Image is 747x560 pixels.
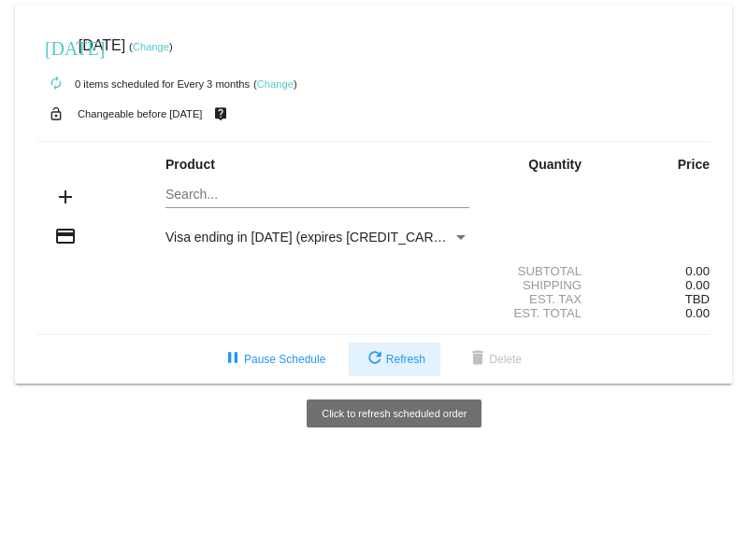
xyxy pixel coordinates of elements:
strong: Quantity [528,157,582,172]
div: Shipping [485,278,597,292]
span: 0.00 [685,278,710,292]
mat-icon: lock_open [45,102,67,126]
div: Est. Total [485,306,597,320]
div: Est. Tax [485,292,597,306]
a: Change [133,41,169,52]
strong: Product [165,157,215,172]
button: Pause Schedule [207,343,340,376]
mat-icon: live_help [209,102,232,126]
mat-icon: pause [222,348,244,371]
span: Delete [467,353,522,366]
mat-icon: autorenew [45,73,67,95]
small: 0 items scheduled for Every 3 months [37,78,250,90]
button: Delete [452,343,537,376]
span: TBD [685,292,710,306]
div: 0.00 [597,264,710,278]
span: Refresh [364,353,425,366]
mat-icon: refresh [364,348,386,371]
mat-icon: credit_card [54,225,77,247]
input: Search... [165,188,469,203]
strong: Price [678,157,710,172]
small: Changeable before [DATE] [78,108,203,119]
span: Pause Schedule [222,353,325,366]
span: Visa ending in [DATE] (expires [CREDIT_CARD_DATA]) [165,230,491,245]
mat-icon: add [54,186,77,208]
small: ( ) [253,78,297,90]
small: ( ) [129,41,173,52]
mat-select: Payment Method [165,230,469,245]
a: Change [257,78,294,90]
span: 0.00 [685,306,710,320]
mat-icon: delete [467,348,489,371]
mat-icon: [DATE] [45,35,67,58]
button: Refresh [349,343,440,376]
div: Subtotal [485,264,597,278]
